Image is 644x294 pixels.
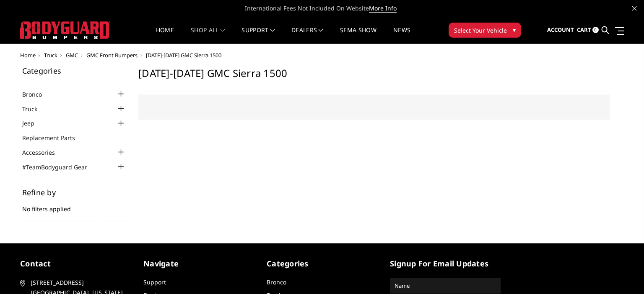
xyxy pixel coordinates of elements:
[577,19,599,41] a: Cart 0
[241,27,275,43] a: Support
[86,51,138,59] a: GMC Front Bumpers
[156,27,174,43] a: Home
[454,26,507,35] span: Select Your Vehicle
[291,27,323,43] a: Dealers
[138,67,610,86] h1: [DATE]-[DATE] GMC Sierra 1500
[143,258,254,269] h5: Navigate
[191,27,225,43] a: shop all
[267,278,286,286] a: Bronco
[44,51,57,59] a: Truck
[22,189,126,196] h5: Refine by
[66,51,78,59] a: GMC
[22,119,45,128] a: Jeep
[20,51,36,59] a: Home
[22,163,98,171] a: #TeamBodyguard Gear
[267,258,377,269] h5: Categories
[20,258,131,269] h5: contact
[547,19,574,41] a: Account
[22,133,86,142] a: Replacement Parts
[22,189,126,222] div: No filters applied
[449,23,521,38] button: Select Your Vehicle
[146,51,221,59] span: [DATE]-[DATE] GMC Sierra 1500
[369,4,397,13] a: More Info
[547,26,574,33] span: Account
[592,27,599,33] span: 0
[390,258,501,269] h5: signup for email updates
[143,278,166,286] a: Support
[22,90,52,99] a: Bronco
[22,67,126,74] h5: Categories
[513,26,516,34] span: ▾
[391,279,499,292] input: Name
[577,26,591,33] span: Cart
[393,27,410,43] a: News
[22,148,65,157] a: Accessories
[340,27,377,43] a: SEMA Show
[22,105,48,113] a: Truck
[20,21,110,39] img: BODYGUARD BUMPERS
